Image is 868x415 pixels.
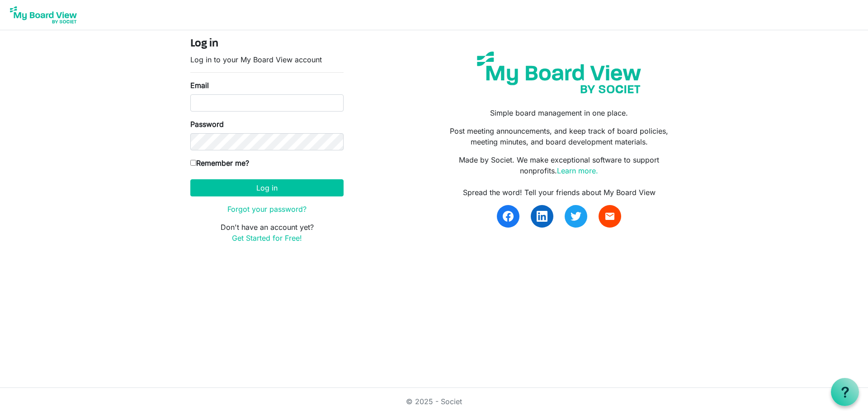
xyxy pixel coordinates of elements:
label: Remember me? [190,158,249,168]
h4: Log in [190,37,344,51]
input: Remember me? [190,160,196,166]
a: Learn more. [557,166,598,175]
span: email [604,211,615,222]
div: Spread the word! Tell your friends about My Board View [441,187,678,198]
img: twitter.svg [571,211,581,222]
p: Simple board management in one place. [441,107,678,118]
a: email [599,205,621,228]
img: linkedin.svg [537,211,547,222]
p: Post meeting announcements, and keep track of board policies, meeting minutes, and board developm... [441,126,678,147]
a: Forgot your password? [227,205,307,214]
p: Don't have an account yet? [190,222,344,243]
a: © 2025 - Societ [406,397,462,406]
p: Log in to your My Board View account [190,54,344,65]
a: Get Started for Free! [232,233,302,242]
img: facebook.svg [503,211,514,222]
img: My Board View Logo [7,4,80,26]
label: Password [190,119,224,130]
p: Made by Societ. We make exceptional software to support nonprofits. [441,154,678,176]
label: Email [190,80,209,91]
img: my-board-view-societ.svg [470,45,648,100]
button: Log in [190,179,344,196]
